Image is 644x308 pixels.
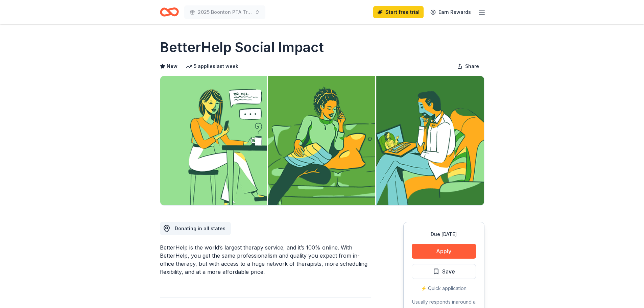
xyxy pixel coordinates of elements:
h1: BetterHelp Social Impact [160,38,324,57]
span: Save [442,267,455,276]
button: Apply [412,244,476,259]
img: Image for BetterHelp Social Impact [160,76,484,205]
button: Save [412,264,476,279]
div: BetterHelp is the world’s largest therapy service, and it’s 100% online. With BetterHelp, you get... [160,243,371,276]
div: 5 applies last week [186,62,238,70]
div: Due [DATE] [412,230,476,238]
span: 2025 Boonton PTA Tricky Tray [198,8,252,16]
span: Donating in all states [175,226,225,231]
button: Share [452,60,484,73]
a: Home [160,4,179,20]
a: Earn Rewards [426,6,475,18]
a: Start free trial [373,6,424,18]
button: 2025 Boonton PTA Tricky Tray [184,5,265,19]
span: Share [465,62,479,70]
div: ⚡️ Quick application [412,284,476,292]
span: New [167,62,177,70]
